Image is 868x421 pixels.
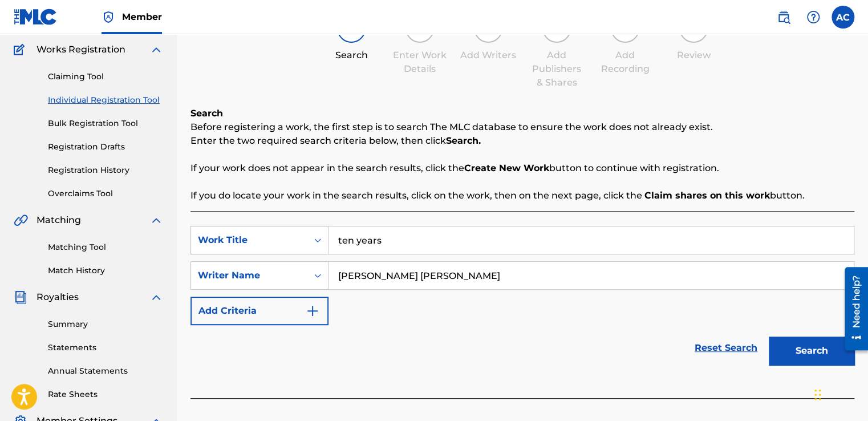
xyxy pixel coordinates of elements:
iframe: Chat Widget [811,366,868,421]
div: Enter Work Details [391,48,448,76]
img: expand [149,43,163,56]
div: Add Writers [460,48,517,62]
a: Reset Search [689,335,763,361]
a: Rate Sheets [48,388,163,400]
strong: Search. [446,135,481,146]
img: MLC Logo [14,9,58,25]
a: Statements [48,342,163,354]
p: Before registering a work, the first step is to search The MLC database to ensure the work does n... [190,120,854,134]
div: Add Recording [597,48,654,76]
div: Help [802,6,825,29]
img: Royalties [14,290,27,304]
a: Public Search [772,6,795,29]
p: If you do locate your work in the search results, click on the work, then on the next page, click... [190,189,854,203]
strong: Create New Work [464,163,549,173]
img: help [806,10,820,24]
a: Claiming Tool [48,71,163,83]
span: Member [122,10,162,23]
iframe: Resource Center [836,263,868,355]
a: Registration History [48,164,163,176]
img: search [777,10,790,24]
a: Registration Drafts [48,141,163,153]
div: Writer Name [198,269,301,282]
img: Matching [14,213,28,227]
a: Summary [48,318,163,330]
span: Royalties [36,290,79,304]
a: Matching Tool [48,241,163,253]
button: Add Criteria [190,297,328,325]
span: Matching [36,213,81,227]
a: Bulk Registration Tool [48,118,163,129]
b: Search [190,108,223,119]
img: Works Registration [14,43,29,56]
div: Work Title [198,233,301,247]
img: Top Rightsholder [102,10,115,24]
a: Overclaims Tool [48,188,163,200]
div: User Menu [832,6,854,29]
div: Search [323,48,380,62]
img: expand [149,213,163,227]
a: Individual Registration Tool [48,94,163,106]
span: Works Registration [36,43,125,56]
div: Drag [814,378,821,412]
div: Add Publishers & Shares [528,48,585,90]
img: expand [149,290,163,304]
a: Match History [48,265,163,277]
img: 9d2ae6d4665cec9f34b9.svg [306,304,319,318]
form: Search Form [190,226,854,371]
p: If your work does not appear in the search results, click the button to continue with registration. [190,161,854,175]
strong: Claim shares on this work [644,190,770,201]
button: Search [769,337,854,365]
p: Enter the two required search criteria below, then click [190,134,854,148]
div: Review [665,48,722,62]
a: Annual Statements [48,365,163,377]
